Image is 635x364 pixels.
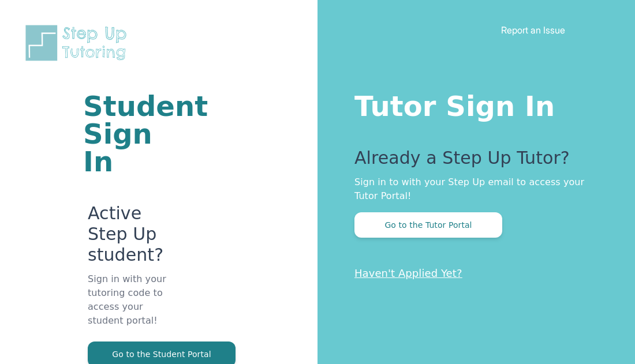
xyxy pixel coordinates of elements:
[354,219,502,230] a: Go to the Tutor Portal
[354,175,589,203] p: Sign in to with your Step Up email to access your Tutor Portal!
[354,88,589,120] h1: Tutor Sign In
[88,348,236,359] a: Go to the Student Portal
[23,23,134,63] img: Step Up Tutoring horizontal logo
[354,212,502,238] button: Go to the Tutor Portal
[354,267,462,279] a: Haven't Applied Yet?
[83,92,179,175] h1: Student Sign In
[88,272,179,342] p: Sign in with your tutoring code to access your student portal!
[501,24,565,36] a: Report an Issue
[354,148,589,175] p: Already a Step Up Tutor?
[88,203,179,272] p: Active Step Up student?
